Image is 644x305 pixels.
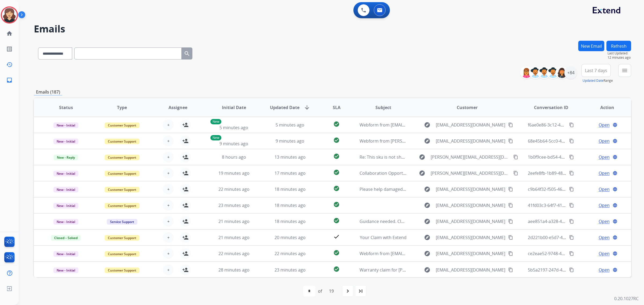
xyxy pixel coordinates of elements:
[569,219,574,224] mat-icon: content_copy
[424,138,430,144] mat-icon: explore
[424,122,430,128] mat-icon: explore
[105,235,140,241] span: Customer Support
[218,186,250,192] span: 22 minutes ago
[333,217,340,224] mat-icon: check_circle
[304,104,310,111] mat-icon: arrow_downward
[184,50,190,57] mat-icon: search
[528,267,610,273] span: 5b5a2197-247d-441c-8999-cc9c14e8e2e1
[53,251,78,257] span: New - Initial
[276,138,304,144] span: 9 minutes ago
[222,104,246,111] span: Initial Date
[599,170,610,176] span: Open
[182,234,189,241] mat-icon: person_add
[606,41,631,51] button: Refresh
[105,267,140,273] span: Customer Support
[569,187,574,192] mat-icon: content_copy
[6,61,13,68] mat-icon: history
[210,135,221,140] p: New
[599,218,610,225] span: Open
[528,235,609,240] span: 2d221b00-e5d7-40d3-af6f-6ed39092247f
[575,98,631,117] th: Action
[508,251,513,256] mat-icon: content_copy
[275,202,306,208] span: 18 minutes ago
[163,200,174,211] button: +
[105,187,140,192] span: Customer Support
[375,104,391,111] span: Subject
[163,265,174,275] button: +
[599,186,610,192] span: Open
[581,64,611,77] button: Last 7 days
[431,170,510,176] span: [PERSON_NAME][EMAIL_ADDRESS][DOMAIN_NAME]
[318,288,322,294] div: of
[167,250,170,257] span: +
[325,286,338,296] div: 19
[569,267,574,272] mat-icon: content_copy
[613,122,617,127] mat-icon: language
[53,219,78,225] span: New - Initial
[105,251,140,257] span: Customer Support
[117,104,127,111] span: Type
[508,235,513,240] mat-icon: content_copy
[508,267,513,272] mat-icon: content_copy
[419,170,425,176] mat-icon: explore
[599,154,610,160] span: Open
[599,250,610,257] span: Open
[275,170,306,176] span: 17 minutes ago
[424,234,430,241] mat-icon: explore
[182,138,189,144] mat-icon: person_add
[436,250,505,257] span: [EMAIL_ADDRESS][DOMAIN_NAME]
[508,203,513,208] mat-icon: content_copy
[534,104,568,111] span: Conversation ID
[360,170,458,176] span: Collaboration Opportunity with [DOMAIN_NAME]
[564,66,577,79] div: +84
[107,219,137,225] span: Service Support
[614,295,639,302] p: 0.20.1027RC
[218,202,250,208] span: 23 minutes ago
[360,186,413,192] span: Please help damaged item
[275,186,306,192] span: 18 minutes ago
[163,152,174,162] button: +
[167,122,170,128] span: +
[163,232,174,243] button: +
[436,186,505,192] span: [EMAIL_ADDRESS][DOMAIN_NAME]
[105,203,140,209] span: Customer Support
[182,122,189,128] mat-icon: person_add
[275,218,306,224] span: 18 minutes ago
[275,235,306,240] span: 20 minutes ago
[218,170,250,176] span: 19 minutes ago
[53,139,78,144] span: New - Initial
[436,138,505,144] span: [EMAIL_ADDRESS][DOMAIN_NAME]
[218,235,250,240] span: 21 minutes ago
[528,138,609,144] span: 68e45b64-5cc0-40ed-9330-a84b83fdb8fc
[599,234,610,241] span: Open
[182,250,189,257] mat-icon: person_add
[6,46,13,52] mat-icon: list_alt
[163,184,174,195] button: +
[508,139,513,143] mat-icon: content_copy
[613,251,617,256] mat-icon: language
[34,24,631,34] h2: Emails
[105,155,140,160] span: Customer Support
[333,153,340,159] mat-icon: check_circle
[210,119,221,124] p: New
[508,187,513,192] mat-icon: content_copy
[599,138,610,144] span: Open
[182,218,189,225] mat-icon: person_add
[569,235,574,240] mat-icon: content_copy
[218,218,250,224] span: 21 minutes ago
[528,218,609,224] span: aee851a4-a328-4d35-9dfc-12df3c817890
[360,251,481,256] span: Webform from [EMAIL_ADDRESS][DOMAIN_NAME] on [DATE]
[182,267,189,273] mat-icon: person_add
[424,218,430,225] mat-icon: explore
[333,266,340,272] mat-icon: check_circle
[6,77,13,83] mat-icon: inbox
[54,155,78,160] span: New - Reply
[419,154,425,160] mat-icon: explore
[608,55,631,60] span: 12 minutes ago
[167,267,170,273] span: +
[275,267,306,273] span: 23 minutes ago
[333,233,340,240] mat-icon: check
[167,218,170,225] span: +
[569,155,574,159] mat-icon: content_copy
[613,235,617,240] mat-icon: language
